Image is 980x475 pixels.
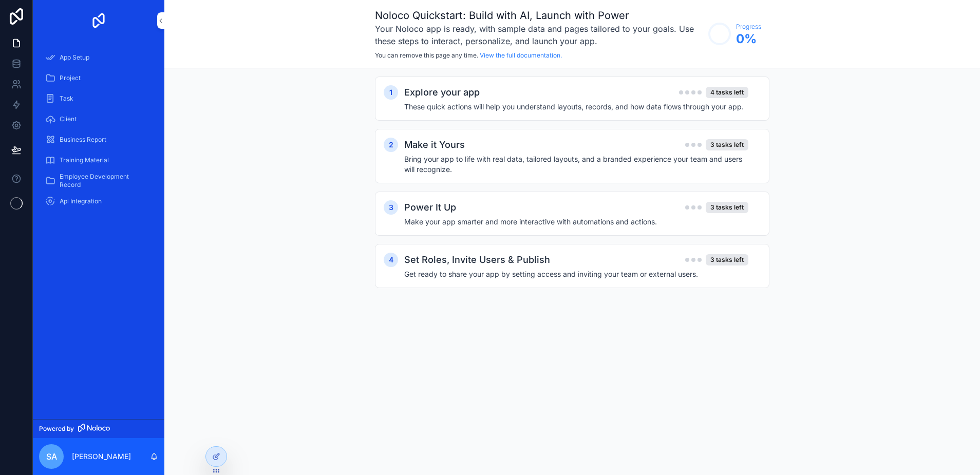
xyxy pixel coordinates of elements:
span: Client [60,115,77,123]
p: [PERSON_NAME] [72,451,131,462]
span: 0 % [736,31,761,47]
a: Project [39,69,158,87]
a: Task [39,89,158,108]
span: Powered by [39,425,74,433]
span: Project [60,74,81,82]
span: Task [60,94,73,103]
a: View the full documentation. [480,51,562,59]
span: Progress [736,23,761,31]
span: Training Material [60,156,109,164]
div: scrollable content [33,41,164,224]
a: App Setup [39,48,158,67]
h1: Noloco Quickstart: Build with AI, Launch with Power [375,8,703,23]
span: App Setup [60,53,89,62]
a: Powered by [33,419,164,438]
span: Business Report [60,136,106,144]
a: Client [39,110,158,128]
a: Api Integration [39,192,158,211]
h3: Your Noloco app is ready, with sample data and pages tailored to your goals. Use these steps to i... [375,23,703,47]
span: You can remove this page any time. [375,51,478,59]
a: Employee Development Record [39,172,158,190]
a: Training Material [39,151,158,169]
span: Employee Development Record [60,173,148,189]
img: App logo [90,12,107,29]
span: Api Integration [60,197,102,205]
a: Business Report [39,130,158,149]
span: SA [46,450,57,463]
